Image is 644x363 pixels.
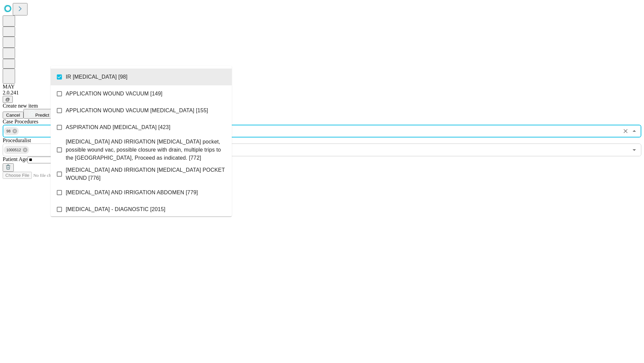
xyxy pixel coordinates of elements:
[3,84,641,90] div: MAY
[35,113,49,118] span: Predict
[66,123,170,131] span: ASPIRATION AND [MEDICAL_DATA] [423]
[621,126,630,136] button: Clear
[66,166,226,182] span: [MEDICAL_DATA] AND IRRIGATION [MEDICAL_DATA] POCKET WOUND [776]
[66,90,162,98] span: APPLICATION WOUND VACUUM [149]
[5,97,10,102] span: @
[3,90,641,96] div: 2.0.241
[6,113,20,118] span: Cancel
[630,126,639,136] button: Close
[66,107,208,115] span: APPLICATION WOUND VACUUM [MEDICAL_DATA] [155]
[3,119,38,124] span: Scheduled Procedure
[3,137,31,143] span: Proceduralist
[4,127,19,135] div: 98
[4,146,29,154] div: 1000512
[23,109,54,119] button: Predict
[3,96,13,103] button: @
[3,103,38,109] span: Create new item
[630,145,639,155] button: Open
[66,205,165,213] span: [MEDICAL_DATA] - DIAGNOSTIC [2015]
[66,189,198,197] span: [MEDICAL_DATA] AND IRRIGATION ABDOMEN [779]
[4,146,24,154] span: 1000512
[3,156,28,162] span: Patient Age
[4,127,13,135] span: 98
[66,138,226,162] span: [MEDICAL_DATA] AND IRRIGATION [MEDICAL_DATA] pocket, possible wound vac, possible closure with dr...
[3,112,23,119] button: Cancel
[66,73,127,81] span: IR [MEDICAL_DATA] [98]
